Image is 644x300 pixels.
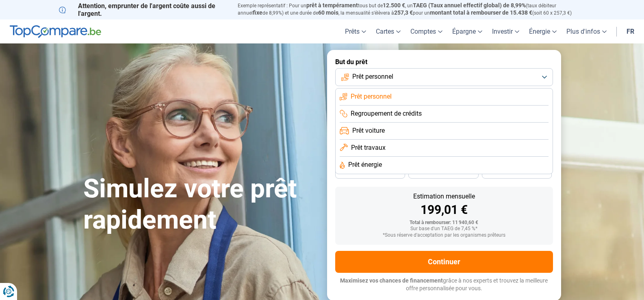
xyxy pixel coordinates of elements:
[253,9,262,16] span: fixe
[335,277,553,293] p: grâce à nos experts et trouvez la meilleure offre personnalisée pour vous.
[434,170,452,175] span: 30 mois
[340,19,371,43] a: Prêts
[352,126,385,135] span: Prêt voiture
[342,233,546,238] div: *Sous réserve d'acceptation par les organismes prêteurs
[10,25,101,38] img: TopCompare
[394,9,413,16] span: 257,3 €
[405,19,447,43] a: Comptes
[508,170,526,175] span: 24 mois
[342,226,546,232] div: Sur base d'un TAEG de 7,45 %*
[335,68,553,86] button: Prêt personnel
[383,2,405,9] span: 12.500 €
[59,2,228,17] p: Attention, emprunter de l'argent coûte aussi de l'argent.
[83,173,317,236] h1: Simulez votre prêt rapidement
[351,143,386,152] span: Prêt travaux
[430,9,532,16] span: montant total à rembourser de 15.438 €
[371,19,405,43] a: Cartes
[351,109,422,118] span: Regroupement de crédits
[348,160,382,169] span: Prêt énergie
[524,19,562,43] a: Énergie
[562,19,611,43] a: Plus d'infos
[361,170,379,175] span: 36 mois
[335,251,553,273] button: Continuer
[318,9,338,16] span: 60 mois
[487,19,524,43] a: Investir
[351,92,392,101] span: Prêt personnel
[306,2,358,9] span: prêt à tempérament
[352,72,393,81] span: Prêt personnel
[447,19,487,43] a: Épargne
[342,220,546,226] div: Total à rembourser: 11 940,60 €
[342,193,546,200] div: Estimation mensuelle
[413,2,526,9] span: TAEG (Taux annuel effectif global) de 8,99%
[342,204,546,216] div: 199,01 €
[622,19,639,43] a: fr
[340,277,443,284] span: Maximisez vos chances de financement
[238,2,585,17] p: Exemple représentatif : Pour un tous but de , un (taux débiteur annuel de 8,99%) et une durée de ...
[335,58,553,66] label: But du prêt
